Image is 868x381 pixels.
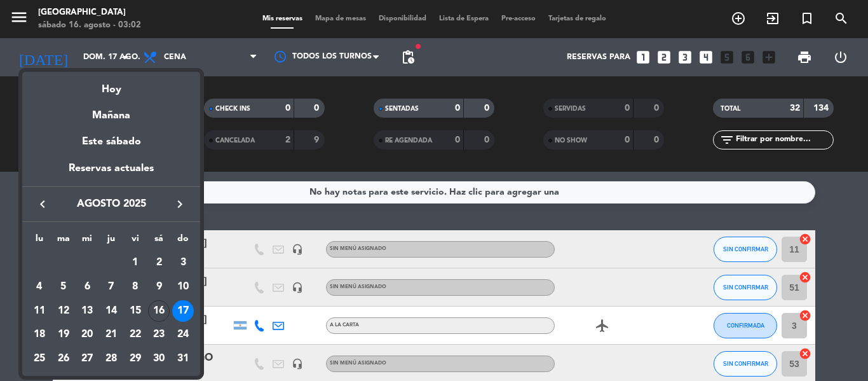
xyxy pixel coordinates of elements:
[99,299,123,323] td: 14 de agosto de 2025
[125,300,146,322] div: 15
[172,252,194,274] div: 3
[35,197,50,212] i: keyboard_arrow_left
[100,276,122,298] div: 7
[172,348,194,370] div: 31
[27,232,51,251] th: lunes
[75,275,99,299] td: 6 de agosto de 2025
[172,324,194,346] div: 24
[22,124,200,160] div: Este sábado
[147,323,172,347] td: 23 de agosto de 2025
[29,300,50,322] div: 11
[51,232,76,251] th: martes
[76,300,98,322] div: 13
[76,348,98,370] div: 27
[51,275,76,299] td: 5 de agosto de 2025
[29,348,50,370] div: 25
[53,348,74,370] div: 26
[27,251,123,275] td: AGO.
[53,300,74,322] div: 12
[22,98,200,124] div: Mañana
[147,275,172,299] td: 9 de agosto de 2025
[100,324,122,346] div: 21
[51,299,76,323] td: 12 de agosto de 2025
[76,324,98,346] div: 20
[27,323,51,347] td: 18 de agosto de 2025
[22,72,200,98] div: Hoy
[147,299,172,323] td: 16 de agosto de 2025
[53,324,74,346] div: 19
[168,196,191,212] button: keyboard_arrow_right
[147,232,172,251] th: sábado
[171,275,195,299] td: 10 de agosto de 2025
[148,324,170,346] div: 23
[53,276,74,298] div: 5
[125,324,146,346] div: 22
[100,300,122,322] div: 14
[148,276,170,298] div: 9
[99,323,123,347] td: 21 de agosto de 2025
[100,348,122,370] div: 28
[31,196,54,212] button: keyboard_arrow_left
[147,347,172,371] td: 30 de agosto de 2025
[147,251,172,275] td: 2 de agosto de 2025
[99,232,123,251] th: jueves
[172,276,194,298] div: 10
[123,232,147,251] th: viernes
[27,275,51,299] td: 4 de agosto de 2025
[27,347,51,371] td: 25 de agosto de 2025
[148,252,170,274] div: 2
[123,251,147,275] td: 1 de agosto de 2025
[27,299,51,323] td: 11 de agosto de 2025
[75,323,99,347] td: 20 de agosto de 2025
[54,196,168,212] span: agosto 2025
[148,300,170,322] div: 16
[123,323,147,347] td: 22 de agosto de 2025
[171,347,195,371] td: 31 de agosto de 2025
[76,276,98,298] div: 6
[99,275,123,299] td: 7 de agosto de 2025
[125,252,146,274] div: 1
[29,324,50,346] div: 18
[123,275,147,299] td: 8 de agosto de 2025
[148,348,170,370] div: 30
[29,276,50,298] div: 4
[171,323,195,347] td: 24 de agosto de 2025
[125,348,146,370] div: 29
[123,347,147,371] td: 29 de agosto de 2025
[75,232,99,251] th: miércoles
[172,300,194,322] div: 17
[171,251,195,275] td: 3 de agosto de 2025
[171,299,195,323] td: 17 de agosto de 2025
[75,299,99,323] td: 13 de agosto de 2025
[125,276,146,298] div: 8
[123,299,147,323] td: 15 de agosto de 2025
[171,232,195,251] th: domingo
[51,347,76,371] td: 26 de agosto de 2025
[22,160,200,186] div: Reservas actuales
[99,347,123,371] td: 28 de agosto de 2025
[75,347,99,371] td: 27 de agosto de 2025
[172,197,187,212] i: keyboard_arrow_right
[51,323,76,347] td: 19 de agosto de 2025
